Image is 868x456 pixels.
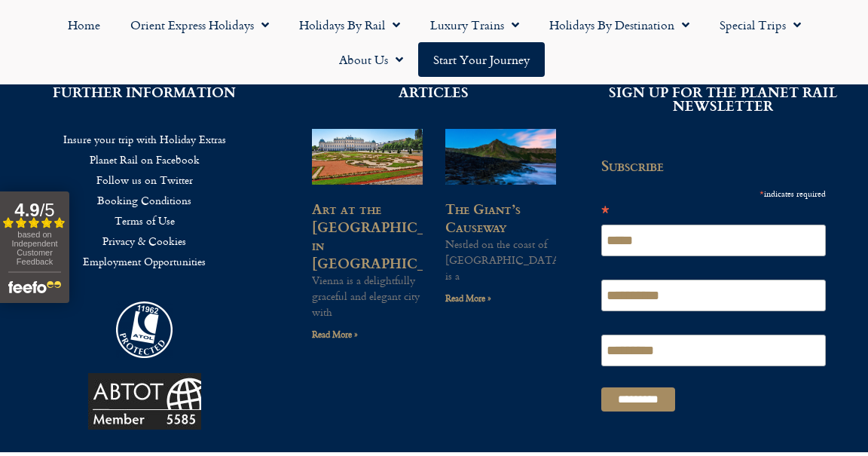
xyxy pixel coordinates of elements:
h2: Subscribe [601,158,835,174]
a: Terms of Use [23,210,267,231]
p: Vienna is a delightfully graceful and elegant city with [312,272,423,320]
a: Privacy & Cookies [23,231,267,251]
a: Home [53,8,115,42]
a: Read more about Art at the Belvedere Palace in Vienna [312,327,358,341]
a: Follow us on Twitter [23,170,267,190]
a: Booking Conditions [23,190,267,210]
a: Special Trips [704,8,816,42]
a: Planet Rail on Facebook [23,149,267,170]
a: Read more about The Giant’s Causeway [445,291,491,305]
a: Insure your trip with Holiday Extras [23,129,267,149]
a: Holidays by Rail [284,8,415,42]
a: Art at the [GEOGRAPHIC_DATA] in [GEOGRAPHIC_DATA] [312,198,469,273]
a: Employment Opportunities [23,251,267,271]
a: Orient Express Holidays [115,8,284,42]
nav: Menu [8,8,860,77]
a: About Us [324,42,418,77]
h2: ARTICLES [312,85,556,99]
a: Luxury Trains [415,8,534,42]
img: ABTOT Black logo 5585 (002) [88,373,201,430]
h2: FURTHER INFORMATION [23,85,267,99]
h2: SIGN UP FOR THE PLANET RAIL NEWSLETTER [601,85,845,112]
a: Holidays by Destination [534,8,704,42]
img: atol_logo-1 [116,301,173,358]
p: Nestled on the coast of [GEOGRAPHIC_DATA] is a [445,236,556,283]
a: Start your Journey [418,42,545,77]
div: indicates required [601,185,826,201]
a: The Giant’s Causeway [445,198,521,237]
nav: Menu [23,129,267,271]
